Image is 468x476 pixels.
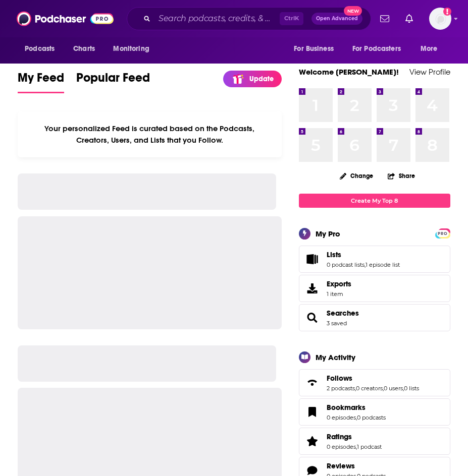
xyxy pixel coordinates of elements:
[299,246,450,273] span: Lists
[327,309,359,318] a: Searches
[352,42,401,56] span: For Podcasters
[327,250,400,259] a: Lists
[356,443,357,450] span: ,
[401,10,417,27] a: Show notifications dropdown
[327,432,382,441] a: Ratings
[127,7,371,30] div: Search podcasts, credits, & more...
[299,67,399,77] a: Welcome [PERSON_NAME]!
[429,8,451,30] img: User Profile
[299,398,450,426] span: Bookmarks
[383,385,384,392] span: ,
[327,374,419,383] a: Follows
[302,281,323,295] span: Exports
[249,75,274,83] p: Update
[287,39,346,58] button: open menu
[18,70,64,91] span: My Feed
[357,414,386,421] a: 0 podcasts
[154,11,280,27] input: Search podcasts, credits, & more...
[302,376,323,390] a: Follows
[302,434,323,448] a: Ratings
[76,70,150,93] a: Popular Feed
[18,39,68,58] button: open menu
[311,13,362,25] button: Open AdvancedNew
[25,42,55,56] span: Podcasts
[316,352,355,362] div: My Activity
[443,8,451,16] svg: Add a profile image
[223,71,282,87] a: Update
[366,261,400,268] a: 1 episode list
[327,403,366,412] span: Bookmarks
[299,369,450,396] span: Follows
[299,194,450,207] a: Create My Top 8
[429,8,451,30] button: Show profile menu
[327,320,347,327] a: 3 saved
[327,443,356,450] a: 0 episodes
[327,374,352,383] span: Follows
[294,42,334,56] span: For Business
[437,229,449,236] a: PRO
[299,304,450,331] span: Searches
[421,42,438,56] span: More
[302,405,323,419] a: Bookmarks
[67,39,101,58] a: Charts
[327,403,386,412] a: Bookmarks
[18,111,281,157] div: Your personalized Feed is curated based on the Podcasts, Creators, Users, and Lists that you Follow.
[327,279,351,288] span: Exports
[327,261,365,268] a: 0 podcast lists
[17,9,114,28] img: Podchaser - Follow, Share and Rate Podcasts
[299,428,450,455] span: Ratings
[404,385,419,392] a: 0 lists
[302,311,323,325] a: Searches
[429,8,451,30] span: Logged in as Ashley_Beenen
[73,42,95,56] span: Charts
[437,230,449,237] span: PRO
[327,461,386,470] a: Reviews
[376,10,393,27] a: Show notifications dropdown
[18,70,64,93] a: My Feed
[327,250,341,259] span: Lists
[302,252,323,266] a: Lists
[387,166,415,186] button: Share
[334,169,379,182] button: Change
[280,12,303,25] span: Ctrl K
[316,16,358,21] span: Open Advanced
[327,290,351,297] span: 1 item
[403,385,404,392] span: ,
[327,414,356,421] a: 0 episodes
[327,432,352,441] span: Ratings
[355,385,356,392] span: ,
[327,385,355,392] a: 2 podcasts
[327,461,355,470] span: Reviews
[365,261,366,268] span: ,
[299,275,450,302] a: Exports
[76,70,150,91] span: Popular Feed
[409,67,450,77] a: View Profile
[106,39,162,58] button: open menu
[413,39,450,58] button: open menu
[356,414,357,421] span: ,
[356,385,383,392] a: 0 creators
[316,229,340,239] div: My Pro
[113,42,149,56] span: Monitoring
[357,443,382,450] a: 1 podcast
[346,39,415,58] button: open menu
[384,385,403,392] a: 0 users
[344,6,362,16] span: New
